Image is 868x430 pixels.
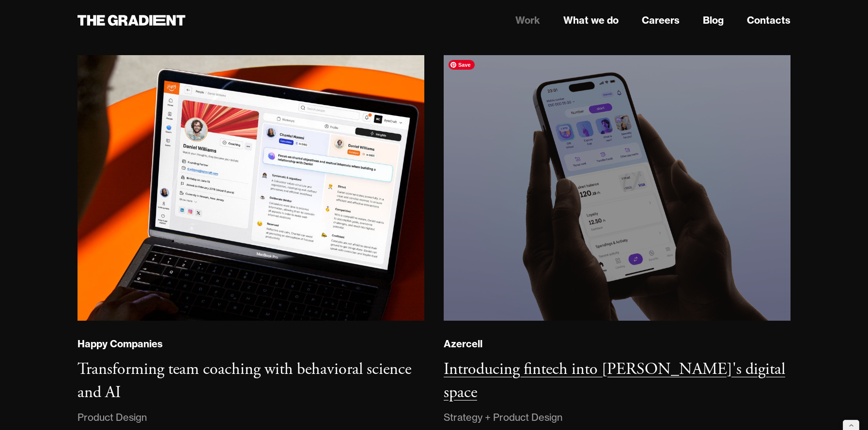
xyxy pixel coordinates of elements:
[444,410,562,425] div: Strategy + Product Design
[77,410,147,425] div: Product Design
[515,13,540,28] a: Work
[444,359,785,403] h3: Introducing fintech into [PERSON_NAME]'s digital space
[444,338,482,350] div: Azercell
[77,338,163,350] div: Happy Companies
[642,13,680,28] a: Careers
[747,13,790,28] a: Contacts
[77,359,411,403] h3: Transforming team coaching with behavioral science and AI
[703,13,724,28] a: Blog
[563,13,619,28] a: What we do
[449,60,475,70] span: Save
